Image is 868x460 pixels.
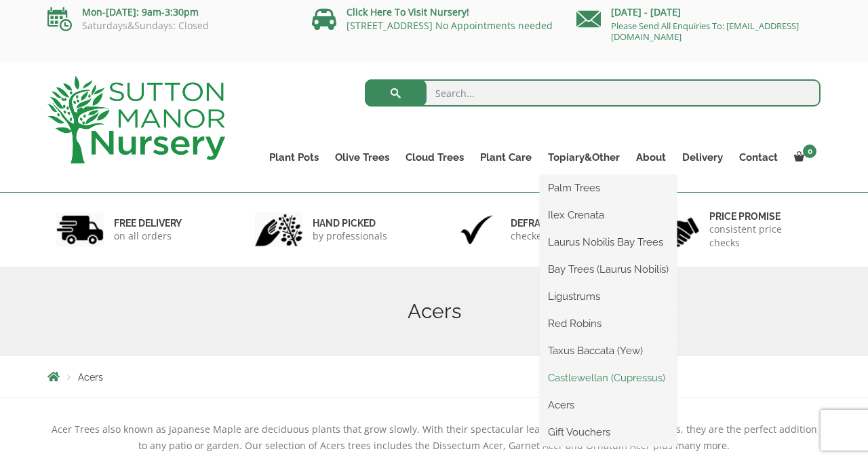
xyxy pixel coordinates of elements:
a: Plant Care [472,148,540,167]
p: [DATE] - [DATE] [576,4,821,20]
nav: Breadcrumbs [47,371,821,382]
span: 0 [803,145,816,158]
a: Contact [731,148,786,167]
img: 3.jpg [453,212,500,247]
h6: Defra approved [511,217,600,229]
h1: Acers [47,299,821,324]
div: Acer Trees also known as Japanese Maple are deciduous plants that grow slowly. With their spectac... [47,421,821,454]
a: Please Send All Enquiries To: [EMAIL_ADDRESS][DOMAIN_NAME] [611,20,799,43]
a: Red Robins [540,313,677,334]
a: Bay Trees (Laurus Nobilis) [540,259,677,280]
a: Gift Vouchers [540,422,677,442]
p: checked & Licensed [511,229,600,243]
a: Palm Trees [540,178,677,198]
p: on all orders [114,229,182,243]
p: Mon-[DATE]: 9am-3:30pm [47,4,292,20]
img: 1.jpg [56,212,104,247]
h6: Price promise [709,210,812,223]
a: Delivery [674,148,731,167]
h6: hand picked [313,217,387,229]
span: Acers [78,372,103,383]
a: About [628,148,674,167]
a: Topiary&Other [540,148,628,167]
a: Click Here To Visit Nursery! [347,5,469,18]
p: by professionals [313,229,387,243]
h6: FREE DELIVERY [114,217,182,229]
a: Laurus Nobilis Bay Trees [540,232,677,252]
a: Plant Pots [261,148,327,167]
a: Olive Trees [327,148,397,167]
p: Saturdays&Sundays: Closed [47,20,292,31]
input: Search... [365,79,821,107]
a: Cloud Trees [397,148,472,167]
a: Taxus Baccata (Yew) [540,341,677,361]
p: consistent price checks [709,223,812,250]
a: [STREET_ADDRESS] No Appointments needed [347,19,553,32]
a: Ligustrums [540,286,677,307]
img: logo [47,76,225,164]
a: Ilex Crenata [540,205,677,225]
a: Acers [540,395,677,415]
img: 2.jpg [255,212,302,247]
a: Castlewellan (Cupressus) [540,368,677,388]
a: 0 [786,148,821,167]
